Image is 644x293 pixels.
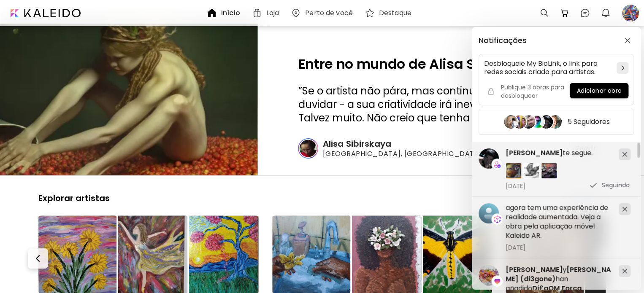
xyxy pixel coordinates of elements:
[620,34,634,47] button: closeButton
[506,182,612,190] span: [DATE]
[506,265,611,284] span: [PERSON_NAME] (di3gone)
[506,148,563,158] span: [PERSON_NAME]
[576,86,622,95] span: Adicionar obra
[624,38,630,43] img: closeButton
[570,83,628,98] button: Adicionar obra
[568,118,610,126] h5: 5 Seguidores
[621,65,624,70] img: chevron
[570,83,628,100] a: Adicionar obra
[506,244,612,251] span: [DATE]
[506,148,612,158] h5: te segue.
[602,181,630,190] p: Seguindo
[506,265,563,274] span: [PERSON_NAME]
[479,36,527,45] h5: Notificações
[501,83,570,100] h5: Publique 3 obras para desbloquear
[506,203,612,240] h5: agora tem uma experiência de realidade aumentada. Veja a obra pela aplicação móvel Kaleido AR.
[484,59,613,76] h5: Desbloqueie My BioLink, o link para redes sociais criado para artistas.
